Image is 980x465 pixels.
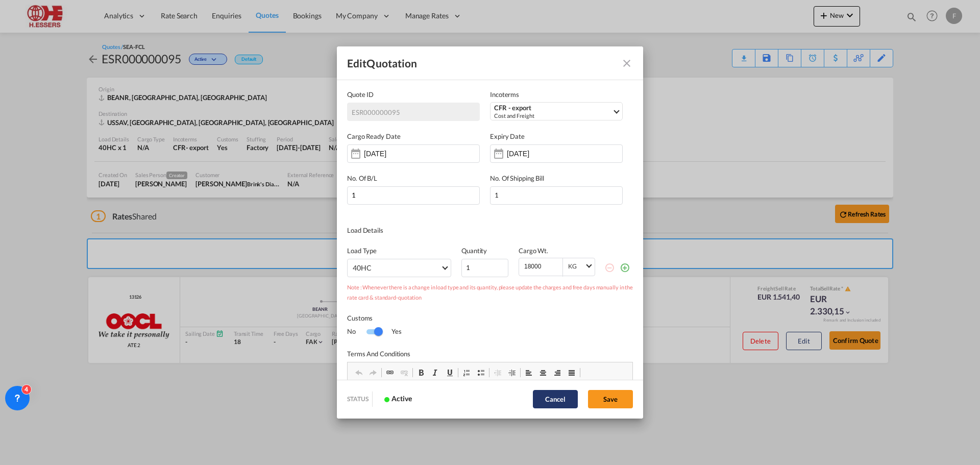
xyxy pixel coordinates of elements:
div: Load Details [347,225,490,235]
b: Edit [347,57,366,69]
div: KG [568,262,577,270]
a: Redo (Ctrl+Y) [366,366,380,379]
md-icon: icon-flickr-after [376,391,391,407]
a: Underline (Ctrl+U) [443,366,457,379]
label: Incoterms [490,89,623,100]
input: Enter date [507,150,571,158]
a: Undo (Ctrl+Z) [352,366,366,379]
button: Close dialog [617,53,637,74]
input: Enter Weight [523,258,562,274]
div: STATUS [342,395,372,404]
a: Align Left [522,366,536,379]
label: Expiry Date [490,131,623,141]
a: Unlink [397,366,411,379]
a: Center [536,366,550,379]
a: Decrease Indent [491,366,505,379]
label: Terms And Conditions [347,349,633,362]
a: Bold (Ctrl+B) [414,366,428,379]
div: Note : Whenever there is a change in load type and its quantity, please update the charges and fr... [347,277,633,303]
a: Insert/Remove Numbered List [459,366,474,379]
md-select: Choose [347,259,451,277]
md-icon: Close dialog [621,57,633,69]
input: B/L [347,186,480,205]
md-icon: icon-plus-circle-outline green-400-fg [620,262,630,273]
md-dialog: Quote IDIncotermsCFR - ... [337,46,643,419]
div: CFR - export [494,104,612,112]
label: Cargo Ready Date [347,131,480,141]
a: Justify [565,366,579,379]
label: No. Of Shipping Bill [490,173,623,186]
input: B/L [490,186,623,205]
md-icon: icon-minus-circle-outline red-400-fg [604,262,615,273]
button: Save [588,390,633,408]
label: Quantity [461,246,508,259]
span: Active [373,394,411,403]
md-switch: Switch No Ink [366,326,381,338]
a: Insert/Remove Bulleted List [474,366,488,379]
label: Cargo Wt. [519,246,604,258]
a: Increase Indent [505,366,519,379]
div: Yes [381,326,402,338]
input: Enter date [364,150,428,158]
label: Customs [347,314,378,322]
input: Qty [461,259,508,277]
button: Cancel [533,390,578,408]
div: Quotation [347,57,417,70]
label: No. Of B/L [347,173,480,186]
div: No [347,326,366,338]
a: Align Right [550,366,565,379]
div: Cost and Freight [494,112,612,119]
a: Italic (Ctrl+I) [428,366,443,379]
md-select: Select Incoterms: CFR - export Cost and Freight [490,102,623,120]
label: Load Type [347,246,451,259]
label: Quote ID [347,89,480,103]
a: Link (Ctrl+K) [383,366,397,379]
